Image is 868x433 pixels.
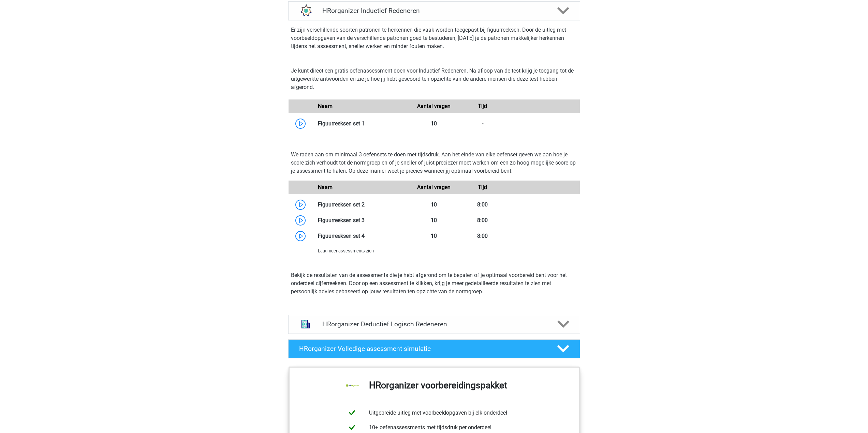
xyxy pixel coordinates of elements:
[410,102,458,110] div: Aantal vragen
[291,151,577,175] p: We raden aan om minimaal 3 oefensets te doen met tijdsdruk. Aan het einde van elke oefenset geven...
[291,67,577,91] p: Je kunt direct een gratis oefenassessment doen voor Inductief Redeneren. Na afloop van de test kr...
[313,216,410,225] div: Figuurreeksen set 3
[285,339,583,358] a: HRorganizer Volledige assessment simulatie
[313,232,410,240] div: Figuurreeksen set 4
[299,345,546,353] h4: HRorganizer Volledige assessment simulatie
[285,315,583,334] a: abstracte matrices HRorganizer Deductief Logisch Redeneren
[313,120,410,128] div: Figuurreeksen set 1
[313,183,410,191] div: Naam
[318,248,374,253] span: Laat meer assessments zien
[297,2,314,19] img: figuurreeksen
[313,102,410,110] div: Naam
[322,320,546,328] h4: HRorganizer Deductief Logisch Redeneren
[458,183,507,191] div: Tijd
[313,201,410,209] div: Figuurreeksen set 2
[291,271,577,296] p: Bekijk de resultaten van de assessments die je hebt afgerond om te bepalen of je optimaal voorber...
[322,7,546,15] h4: HRorganizer Inductief Redeneren
[297,315,314,333] img: abstracte matrices
[410,183,458,191] div: Aantal vragen
[285,1,583,20] a: figuurreeksen HRorganizer Inductief Redeneren
[458,102,507,110] div: Tijd
[291,26,577,50] p: Er zijn verschillende soorten patronen te herkennen die vaak worden toegepast bij figuurreeksen. ...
